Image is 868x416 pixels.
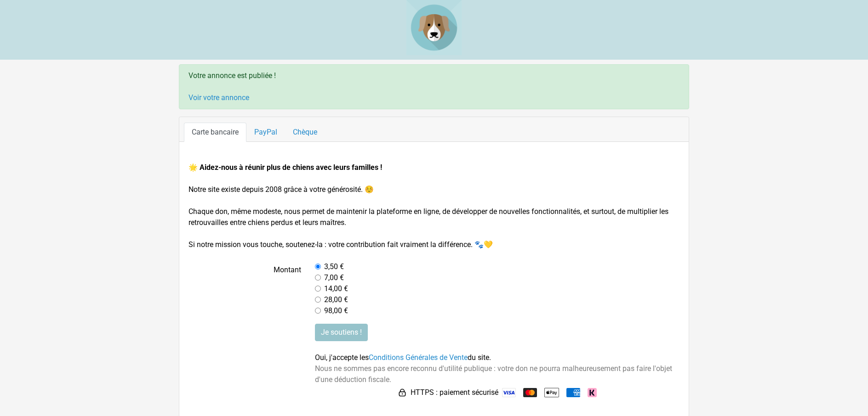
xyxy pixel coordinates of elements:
[588,388,597,397] img: Klarna
[398,388,407,397] img: HTTPS : paiement sécurisé
[315,353,491,362] span: Oui, j'accepte les du site.
[188,163,382,172] strong: 🌟 Aidez-nous à réunir plus de chiens avec leurs familles !
[324,283,348,294] label: 14,00 €
[324,261,344,272] label: 3,50 €
[411,387,498,398] span: HTTPS : paiement sécurisé
[544,385,559,400] img: Apple Pay
[285,123,325,142] a: Chèque
[315,364,672,384] span: Nous ne sommes pas encore reconnu d'utilité publique : votre don ne pourra malheureusement pas fa...
[184,123,246,142] a: Carte bancaire
[188,93,249,102] a: Voir votre annonce
[502,388,516,397] img: Visa
[188,162,680,400] form: Notre site existe depuis 2008 grâce à votre générosité. ☺️ Chaque don, même modeste, nous permet ...
[369,353,468,362] a: Conditions Générales de Vente
[566,388,580,397] img: American Express
[324,272,344,283] label: 7,00 €
[179,64,689,109] div: Votre annonce est publiée !
[523,388,537,397] img: Mastercard
[315,324,368,341] input: Je soutiens !
[324,305,348,316] label: 98,00 €
[324,294,348,305] label: 28,00 €
[182,261,308,316] label: Montant
[246,123,285,142] a: PayPal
